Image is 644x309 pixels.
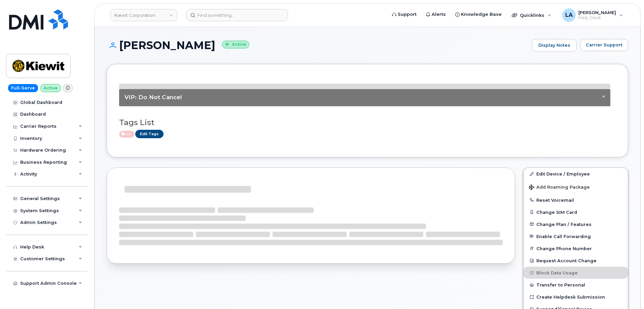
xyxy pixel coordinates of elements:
span: VIP: Do Not Cancel [124,94,182,101]
span: Carrier Support [586,42,622,48]
a: Edit Device / Employee [524,168,628,180]
button: Request Account Change [524,255,628,267]
h1: [PERSON_NAME] [107,39,529,51]
button: Change Phone Number [524,242,628,255]
span: Active [119,131,134,138]
button: Transfer to Personal [524,279,628,291]
button: Enable Call Forwarding [524,230,628,242]
span: × [602,94,605,99]
button: Change SIM Card [524,206,628,218]
a: Create Helpdesk Submission [524,291,628,303]
button: Reset Voicemail [524,194,628,206]
button: Carrier Support [580,39,628,51]
span: Add Roaming Package [529,185,590,191]
span: Enable Call Forwarding [536,234,591,239]
button: Block Data Usage [524,267,628,279]
h3: Tags List [119,118,616,127]
button: Change Plan / Features [524,218,628,230]
button: Close [602,94,605,99]
span: Change Plan / Features [536,222,592,227]
a: Edit Tags [135,130,164,138]
small: Active [222,41,249,48]
a: Display Notes [532,39,577,52]
button: Add Roaming Package [524,180,628,194]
